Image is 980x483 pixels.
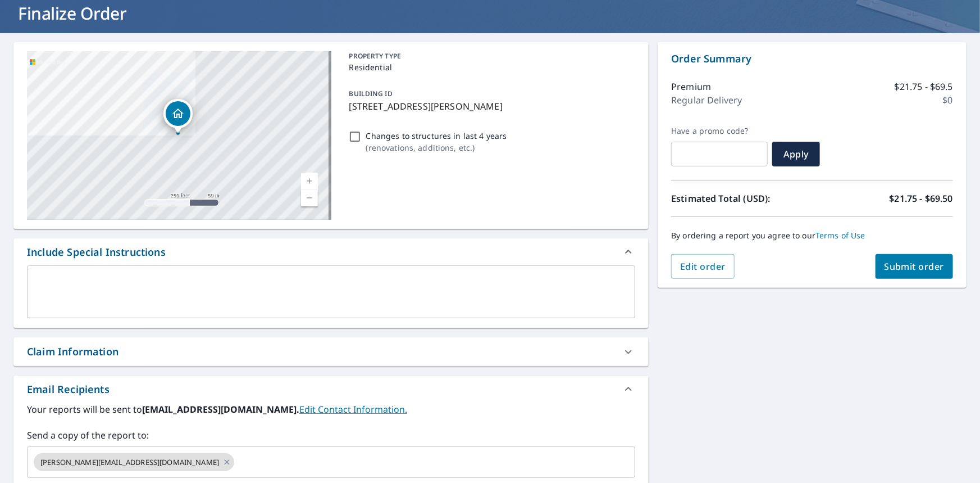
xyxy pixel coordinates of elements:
button: Apply [772,142,820,166]
p: Regular Delivery [671,93,742,107]
p: PROPERTY TYPE [349,51,631,61]
a: Terms of Use [815,230,865,241]
div: Claim Information [27,344,118,359]
span: Edit order [680,260,726,273]
p: BUILDING ID [349,89,393,98]
p: $21.75 - $69.5 [895,80,953,93]
label: Your reports will be sent to [27,403,635,416]
button: Edit order [671,254,735,279]
p: Premium [671,80,711,93]
a: Current Level 17, Zoom Out [301,189,318,206]
p: Order Summary [671,51,953,66]
div: [PERSON_NAME][EMAIL_ADDRESS][DOMAIN_NAME] [34,453,234,471]
p: $0 [943,93,953,107]
span: Submit order [885,260,945,273]
p: Estimated Total (USD): [671,192,812,205]
button: Submit order [876,254,954,279]
a: EditContactInfo [299,403,407,416]
label: Have a promo code? [671,126,768,136]
a: Current Level 17, Zoom In [301,173,318,189]
div: Email Recipients [13,376,649,403]
h1: Finalize Order [13,2,967,25]
p: Residential [349,61,631,73]
div: Claim Information [13,337,649,366]
p: [STREET_ADDRESS][PERSON_NAME] [349,100,631,113]
p: By ordering a report you agree to our [671,231,953,241]
p: ( renovations, additions, etc. ) [366,142,507,154]
p: $21.75 - $69.50 [890,192,953,205]
div: Include Special Instructions [27,245,166,260]
div: Email Recipients [27,382,110,397]
span: Apply [781,148,811,160]
span: [PERSON_NAME][EMAIL_ADDRESS][DOMAIN_NAME] [34,457,226,468]
div: Dropped pin, building 1, Residential property, 1371 Levi Mathis Rd Whittier, NC 28789 [163,99,193,134]
div: Include Special Instructions [13,238,649,265]
p: Changes to structures in last 4 years [366,130,507,142]
b: [EMAIL_ADDRESS][DOMAIN_NAME]. [142,403,299,416]
label: Send a copy of the report to: [27,428,635,442]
